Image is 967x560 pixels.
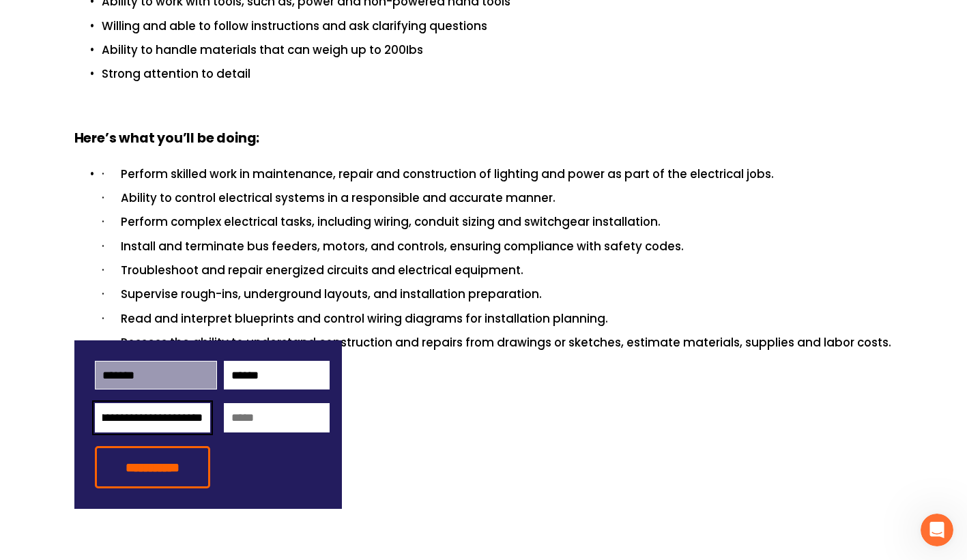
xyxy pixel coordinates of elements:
[102,237,893,256] p: · Install and terminate bus feeders, motors, and controls, ensuring compliance with safety codes.
[102,310,893,328] p: · Read and interpret blueprints and control wiring diagrams for installation planning.
[921,514,953,546] iframe: Intercom live chat
[102,165,893,183] p: · Perform skilled work in maintenance, repair and construction of lighting and power as part of t...
[102,17,893,35] p: Willing and able to follow instructions and ask clarifying questions
[102,189,893,207] p: · Ability to control electrical systems in a responsible and accurate manner.
[102,65,893,83] p: Strong attention to detail
[102,213,893,231] p: · Perform complex electrical tasks, including wiring, conduit sizing and switchgear installation.
[102,41,893,59] p: Ability to handle materials that can weigh up to 200Ibs
[102,334,893,352] p: · Possess the ability to understand construction and repairs from drawings or sketches, estimate ...
[102,261,893,280] p: · Troubleshoot and repair energized circuits and electrical equipment.
[74,128,260,151] strong: Here’s what you’ll be doing:
[102,285,893,304] p: · Supervise rough-ins, underground layouts, and installation preparation.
